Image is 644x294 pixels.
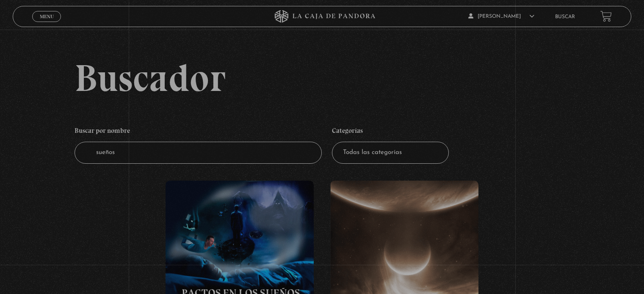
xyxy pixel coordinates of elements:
[75,59,631,97] h2: Buscador
[37,21,57,27] span: Cerrar
[468,14,534,19] span: [PERSON_NAME]
[75,122,322,142] h4: Buscar por nombre
[332,122,449,142] h4: Categorías
[555,14,575,19] a: Buscar
[600,11,612,22] a: View your shopping cart
[40,14,54,19] span: Menu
